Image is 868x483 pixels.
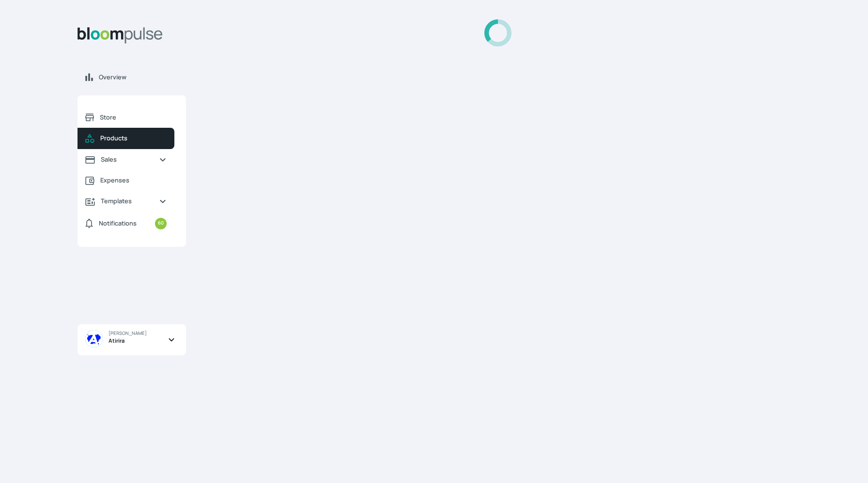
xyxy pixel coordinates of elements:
[101,155,151,164] span: Sales
[77,107,174,128] a: Store
[108,337,124,345] span: Atirira
[77,212,174,235] a: Notifications60
[100,176,167,185] span: Expenses
[99,219,137,228] span: Notifications
[77,27,163,44] img: Bloom Logo
[108,330,147,337] span: [PERSON_NAME]
[77,19,186,471] aside: Sidebar
[77,67,186,88] a: Overview
[77,149,174,170] a: Sales
[77,191,174,211] a: Templates
[77,170,174,191] a: Expenses
[101,196,151,206] span: Templates
[155,218,167,229] small: 60
[100,134,167,143] span: Products
[99,73,178,82] span: Overview
[77,128,174,149] a: Products
[100,113,167,122] span: Store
